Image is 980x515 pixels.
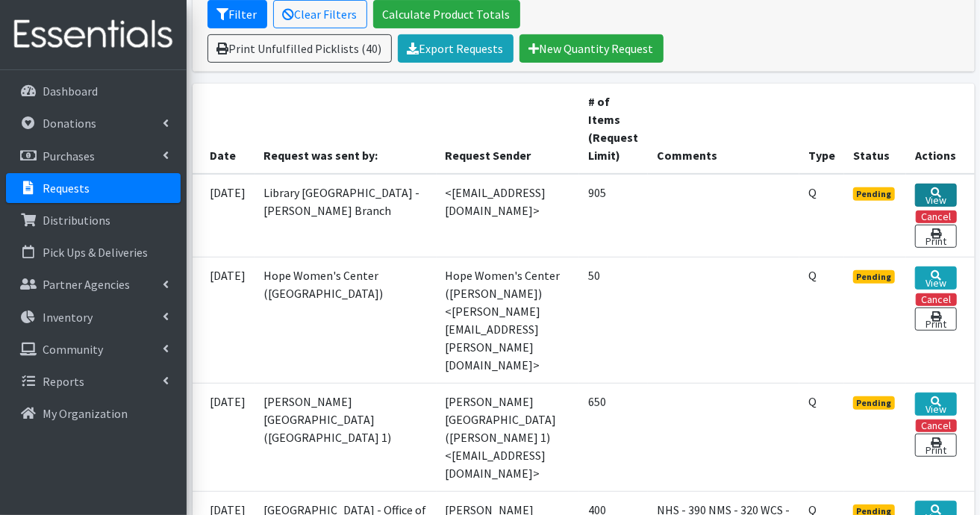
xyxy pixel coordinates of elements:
td: [DATE] [193,383,255,491]
a: Community [6,334,181,364]
td: <[EMAIL_ADDRESS][DOMAIN_NAME]> [437,174,579,257]
button: Cancel [916,210,957,223]
p: Donations [43,116,96,131]
a: Partner Agencies [6,269,181,299]
td: Library [GEOGRAPHIC_DATA] - [PERSON_NAME] Branch [255,174,437,257]
a: Print [915,308,956,331]
p: Reports [43,374,84,389]
a: New Quantity Request [519,34,664,63]
span: Pending [853,270,896,284]
a: Pick Ups & Deliveries [6,237,181,267]
a: Print [915,434,956,457]
a: Requests [6,173,181,203]
th: # of Items (Request Limit) [579,84,648,174]
button: Cancel [916,419,957,432]
a: Purchases [6,141,181,171]
a: Dashboard [6,76,181,106]
p: Community [43,342,103,357]
button: Cancel [916,293,957,306]
a: View [915,393,956,416]
th: Actions [906,84,974,174]
th: Date [193,84,255,174]
td: Hope Women's Center ([PERSON_NAME]) <[PERSON_NAME][EMAIL_ADDRESS][PERSON_NAME][DOMAIN_NAME]> [437,257,579,383]
a: Donations [6,108,181,138]
p: Dashboard [43,84,98,99]
a: Reports [6,366,181,396]
a: Distributions [6,205,181,235]
span: Pending [853,187,896,201]
td: 50 [579,257,648,383]
td: 905 [579,174,648,257]
th: Request was sent by: [255,84,437,174]
th: Comments [648,84,799,174]
p: My Organization [43,406,128,421]
abbr: Quantity [808,394,817,409]
th: Request Sender [437,84,579,174]
p: Inventory [43,310,93,325]
th: Type [799,84,844,174]
td: [DATE] [193,257,255,383]
td: [PERSON_NAME][GEOGRAPHIC_DATA] ([GEOGRAPHIC_DATA] 1) [255,383,437,491]
a: Export Requests [398,34,514,63]
abbr: Quantity [808,185,817,200]
p: Requests [43,181,90,196]
th: Status [844,84,907,174]
a: Inventory [6,302,181,332]
td: [PERSON_NAME][GEOGRAPHIC_DATA] ([PERSON_NAME] 1) <[EMAIL_ADDRESS][DOMAIN_NAME]> [437,383,579,491]
td: 650 [579,383,648,491]
p: Distributions [43,213,110,228]
span: Pending [853,396,896,410]
a: My Organization [6,399,181,428]
td: [DATE] [193,174,255,257]
a: Print [915,225,956,248]
p: Pick Ups & Deliveries [43,245,148,260]
img: HumanEssentials [6,10,181,60]
td: Hope Women's Center ([GEOGRAPHIC_DATA]) [255,257,437,383]
a: View [915,184,956,207]
a: Print Unfulfilled Picklists (40) [207,34,392,63]
a: View [915,266,956,290]
p: Purchases [43,149,95,163]
p: Partner Agencies [43,277,130,292]
abbr: Quantity [808,268,817,283]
